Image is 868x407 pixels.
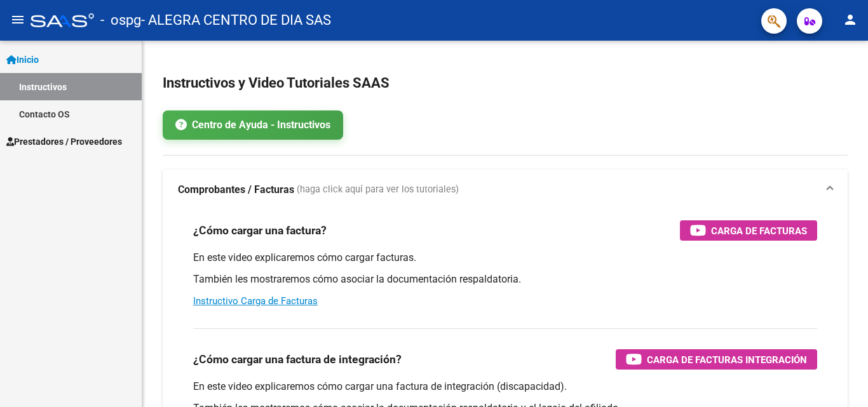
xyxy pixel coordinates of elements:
[163,110,343,140] a: Centro de Ayuda - Instructivos
[193,295,318,307] a: Instructivo Carga de Facturas
[193,272,817,286] p: También les mostraremos cómo asociar la documentación respaldatoria.
[297,183,459,197] span: (haga click aquí para ver los tutoriales)
[647,352,807,368] span: Carga de Facturas Integración
[711,223,807,239] span: Carga de Facturas
[193,251,817,265] p: En este video explicaremos cómo cargar facturas.
[6,53,39,67] span: Inicio
[616,349,817,370] button: Carga de Facturas Integración
[100,6,141,34] span: - ospg
[825,364,855,394] iframe: Intercom live chat
[10,12,25,27] mat-icon: menu
[6,135,122,149] span: Prestadores / Proveedores
[193,380,817,394] p: En este video explicaremos cómo cargar una factura de integración (discapacidad).
[141,6,331,34] span: - ALEGRA CENTRO DE DIA SAS
[193,222,327,239] h3: ¿Cómo cargar una factura?
[178,183,294,197] strong: Comprobantes / Facturas
[193,350,402,368] h3: ¿Cómo cargar una factura de integración?
[163,170,848,210] mat-expansion-panel-header: Comprobantes / Facturas (haga click aquí para ver los tutoriales)
[163,71,848,95] h2: Instructivos y Video Tutoriales SAAS
[680,220,817,241] button: Carga de Facturas
[843,12,858,27] mat-icon: person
